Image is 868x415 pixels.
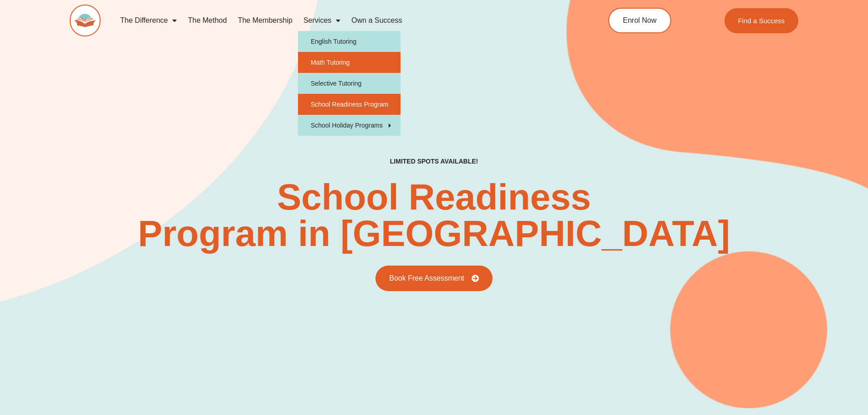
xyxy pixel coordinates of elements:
span: E [118,203,121,209]
span:  [223,138,229,144]
span: V [126,138,130,144]
span: K [226,138,230,144]
span: 7 [95,203,98,209]
span: L [231,191,234,197]
span: + [213,179,216,185]
span: \ [250,179,252,185]
span: R [106,168,110,173]
span: H [138,168,142,173]
span: - [217,168,219,173]
span: " [144,168,146,173]
span: Q [134,203,139,209]
span:  [227,179,233,185]
span: Q [93,138,98,144]
span: L [125,138,128,144]
span: W [192,138,197,144]
span: X [245,179,249,185]
span: ¶ [102,179,105,185]
span: H [101,138,105,144]
span: R [240,191,244,197]
span: \ [134,179,135,185]
span: D [131,203,135,209]
span: X [129,191,133,197]
span: N [134,168,138,173]
span: U [244,138,248,144]
span:  [234,191,240,197]
span: K [238,203,242,209]
span: % [116,179,121,185]
span: L [226,168,229,173]
span:  [265,138,270,144]
span: of ⁨11⁩ [96,1,113,14]
span: Enrol Now [623,17,657,24]
span:  [70,138,75,144]
span: Q [243,203,247,209]
span: W [177,138,182,144]
span: O [229,191,233,197]
span:  [123,168,128,173]
span: P [153,138,157,144]
span: Q [161,138,165,144]
button: Add or edit images [258,1,271,14]
span: W [200,138,205,144]
span: D [119,138,123,144]
a: Book Free Assessment [375,266,493,291]
span:  [226,203,231,209]
span:  [108,191,113,197]
span: D [55,138,59,144]
span: W [238,138,243,144]
span: U [248,179,252,185]
span: O [123,203,128,209]
span: O [118,156,123,161]
span: G [222,168,226,173]
span: 7 [104,72,107,77]
button: Draw [245,1,258,14]
span: R [236,156,241,161]
span: X [231,203,235,209]
span: W [77,138,82,144]
a: The Difference [115,10,183,31]
span: W [246,191,251,197]
span: F [117,191,120,197]
span: $ [224,156,227,161]
span: \ [225,191,226,197]
span: G [164,138,168,144]
span:  [126,203,131,209]
span: O [109,168,113,173]
span: H [217,179,221,185]
h4: LIMITED SPOTS AVAILABLE! [390,158,478,165]
span: H [235,138,239,144]
span: W [117,156,122,161]
a: Own a Success [346,10,407,31]
span: I [203,138,204,144]
a: School Readiness Program [298,94,401,115]
span:  [97,138,102,144]
span: V [188,138,191,144]
span: W [225,138,230,144]
span: Q [220,138,224,144]
span: O [220,179,224,185]
span:  [190,138,196,144]
span: ' [106,203,107,209]
span: Z [108,138,112,144]
span: H [105,191,109,197]
span: H [167,138,171,144]
span: R [87,138,91,144]
span: V [231,191,235,197]
span: V [103,179,107,185]
span: Z [90,138,93,144]
a: School Holiday Programs [298,115,401,136]
span: V [74,138,78,144]
span: W [123,179,128,185]
span: Find a Success [738,17,785,24]
span: R [128,168,132,173]
span: G [127,179,131,185]
span: F [143,138,146,144]
span: V [141,168,145,173]
span:  [249,138,254,144]
a: The Method [182,10,232,31]
span: I [135,138,136,144]
span:  [130,138,136,144]
span: U [116,203,120,209]
span: 6XFFHVV [82,72,116,77]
